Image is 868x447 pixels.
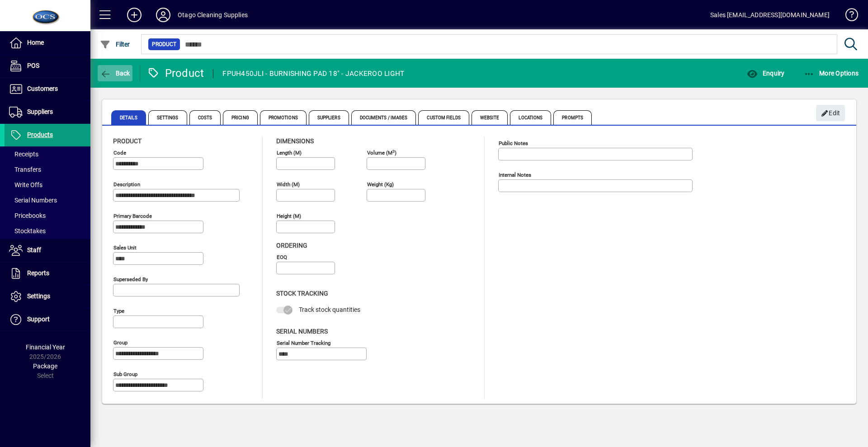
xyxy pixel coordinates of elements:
span: POS [27,62,39,69]
span: Prompts [553,110,592,125]
mat-label: Code [113,150,126,156]
span: More Options [804,70,859,77]
mat-label: Superseded by [113,276,148,282]
span: Home [27,39,44,46]
mat-label: Height (m) [277,213,301,219]
sup: 3 [392,149,395,153]
span: Back [100,70,130,77]
a: Serial Numbers [5,193,90,208]
span: Enquiry [747,70,784,77]
span: Suppliers [27,108,53,115]
span: Pricebooks [9,212,46,219]
button: Enquiry [745,65,787,81]
mat-label: Description [113,181,140,188]
a: Receipts [5,146,90,162]
span: Receipts [9,151,38,158]
mat-label: Width (m) [277,181,300,188]
span: Products [27,131,53,138]
mat-label: Internal Notes [499,172,531,178]
a: Knowledge Base [839,2,857,31]
span: Promotions [260,110,307,125]
span: Write Offs [9,181,42,188]
span: Dimensions [276,137,314,145]
a: Transfers [5,162,90,177]
a: Customers [5,78,90,100]
span: Settings [148,110,187,125]
mat-label: Public Notes [499,140,528,146]
a: Staff [5,239,90,262]
span: Product [152,40,176,49]
span: Pricing [223,110,258,125]
mat-label: Group [113,339,127,346]
span: Staff [27,246,41,254]
a: Settings [5,285,90,308]
span: Details [111,110,146,125]
span: Track stock quantities [299,306,360,313]
span: Website [472,110,508,125]
span: Stocktakes [9,227,46,235]
span: Suppliers [309,110,349,125]
span: Financial Year [26,343,65,351]
button: Add [120,7,149,23]
span: Support [27,315,50,323]
span: Transfers [9,166,41,173]
span: Ordering [276,242,307,249]
a: POS [5,55,90,77]
span: Edit [821,106,840,121]
span: Package [33,362,57,370]
span: Serial Numbers [276,328,328,335]
span: Customers [27,85,58,92]
a: Support [5,308,90,331]
a: Pricebooks [5,208,90,223]
button: Filter [98,36,132,52]
mat-label: Length (m) [277,150,302,156]
span: Custom Fields [418,110,469,125]
mat-label: Serial Number tracking [277,339,330,346]
a: Write Offs [5,177,90,193]
mat-label: Type [113,308,124,314]
a: Home [5,32,90,54]
span: Stock Tracking [276,290,328,297]
a: Reports [5,262,90,285]
div: Otago Cleaning Supplies [178,8,248,22]
span: Locations [510,110,551,125]
button: Edit [816,105,845,121]
span: Filter [100,41,130,48]
mat-label: Volume (m ) [367,150,396,156]
app-page-header-button: Back [90,65,140,81]
span: Costs [189,110,221,125]
mat-label: Weight (Kg) [367,181,394,188]
button: More Options [802,65,861,81]
div: FPUH450JLI - BURNISHING PAD 18" - JACKEROO LIGHT [222,66,404,81]
mat-label: EOQ [277,254,287,260]
mat-label: Sales unit [113,245,137,251]
span: Settings [27,292,50,300]
span: Serial Numbers [9,197,57,204]
span: Product [113,137,142,145]
div: Product [147,66,204,80]
a: Suppliers [5,101,90,123]
a: Stocktakes [5,223,90,239]
div: Sales [EMAIL_ADDRESS][DOMAIN_NAME] [710,8,830,22]
button: Profile [149,7,178,23]
button: Back [98,65,132,81]
mat-label: Primary barcode [113,213,152,219]
span: Documents / Images [351,110,416,125]
span: Reports [27,269,49,277]
mat-label: Sub group [113,371,137,377]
